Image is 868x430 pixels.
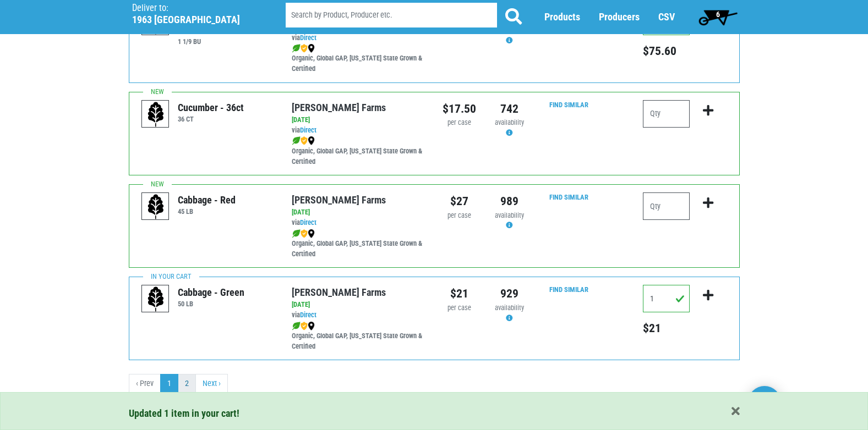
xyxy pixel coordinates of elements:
div: via [292,125,425,136]
img: safety-e55c860ca8c00a9c171001a62a92dabd.png [301,229,308,238]
a: Find Similar [549,193,588,201]
a: next [195,374,228,394]
a: 2 [178,374,196,394]
a: Producers [599,12,640,23]
a: CSV [658,12,675,23]
div: per case [443,211,476,221]
div: [DATE] [292,300,425,310]
span: availability [495,304,524,312]
a: Direct [300,311,316,319]
a: 1 [160,374,178,394]
span: availability [495,211,524,219]
a: [PERSON_NAME] Farms [292,102,386,113]
div: Updated 1 item in your cart! [129,406,740,421]
a: Find Similar [549,101,588,109]
div: Availability may be subject to change. [493,303,526,324]
img: map_marker-0e94453035b3232a4d21701695807de9.png [308,229,315,238]
div: $21 [443,285,476,302]
div: per case [443,118,476,128]
img: safety-e55c860ca8c00a9c171001a62a92dabd.png [301,322,308,330]
h6: 36 CT [178,115,244,123]
div: per case [443,303,476,313]
a: 6 [694,6,743,28]
div: Organic, Global GAP, [US_STATE] State Grown & Certified [292,228,425,260]
img: safety-e55c860ca8c00a9c171001a62a92dabd.png [301,44,308,53]
div: [DATE] [292,115,425,125]
h5: Total price [643,321,690,335]
div: 929 [493,285,526,302]
a: Find Similar [549,285,588,294]
div: 989 [493,192,526,210]
nav: pager [129,374,740,394]
div: 742 [493,100,526,118]
img: map_marker-0e94453035b3232a4d21701695807de9.png [308,136,315,145]
div: $17.50 [443,100,476,118]
div: Cabbage - Green [178,285,244,300]
h6: 1 1/9 BU [178,37,275,46]
input: Qty [643,192,690,220]
h6: 45 LB [178,207,236,216]
div: Organic, Global GAP, [US_STATE] State Grown & Certified [292,321,425,352]
img: leaf-e5c59151409436ccce96b2ca1b28e03c.png [292,44,301,53]
div: Organic, Global GAP, [US_STATE] State Grown & Certified [292,43,425,75]
img: leaf-e5c59151409436ccce96b2ca1b28e03c.png [292,136,301,145]
a: Direct [300,126,316,134]
h6: 50 LB [178,300,244,308]
a: Direct [300,34,316,42]
a: [PERSON_NAME] Farms [292,194,386,206]
p: Deliver to: [132,3,258,14]
input: Qty [643,100,690,128]
div: via [292,310,425,321]
img: safety-e55c860ca8c00a9c171001a62a92dabd.png [301,136,308,145]
h5: Total price [643,44,690,58]
a: Products [544,12,580,23]
input: Search by Product, Producer etc. [286,3,497,28]
a: Direct [300,218,316,227]
img: placeholder-variety-43d6402dacf2d531de610a020419775a.svg [142,101,170,128]
img: placeholder-variety-43d6402dacf2d531de610a020419775a.svg [142,285,170,313]
span: 6 [716,10,720,19]
div: via [292,33,425,43]
div: Cabbage - Red [178,192,236,207]
div: via [292,218,425,228]
div: Availability may be subject to change. [493,25,526,46]
div: $27 [443,192,476,210]
div: Organic, Global GAP, [US_STATE] State Grown & Certified [292,136,425,167]
div: Cucumber - 36ct [178,100,244,115]
div: [DATE] [292,207,425,218]
img: map_marker-0e94453035b3232a4d21701695807de9.png [308,322,315,330]
input: Qty [643,285,690,312]
img: map_marker-0e94453035b3232a4d21701695807de9.png [308,44,315,53]
span: availability [495,118,524,126]
h5: 1963 [GEOGRAPHIC_DATA] [132,14,258,26]
img: leaf-e5c59151409436ccce96b2ca1b28e03c.png [292,322,301,330]
a: [PERSON_NAME] Farms [292,286,386,298]
img: leaf-e5c59151409436ccce96b2ca1b28e03c.png [292,229,301,238]
img: placeholder-variety-43d6402dacf2d531de610a020419775a.svg [142,193,170,220]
